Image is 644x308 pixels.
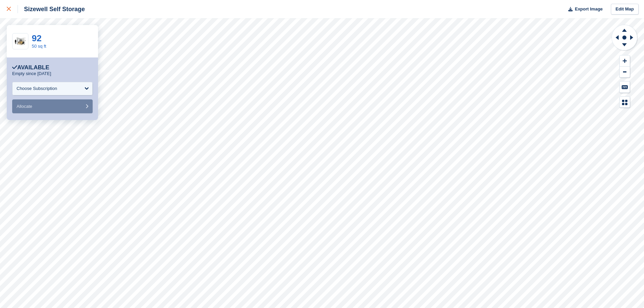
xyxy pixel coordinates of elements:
div: Sizewell Self Storage [18,5,85,13]
button: Allocate [12,99,93,113]
button: Keyboard Shortcuts [620,81,630,93]
button: Zoom In [620,55,630,67]
span: Allocate [17,104,32,109]
button: Map Legend [620,97,630,108]
div: Available [12,64,49,71]
p: Empty since [DATE] [12,71,51,76]
a: Edit Map [611,4,639,15]
span: Export Image [575,6,602,13]
div: Choose Subscription [17,85,57,92]
button: Export Image [564,4,603,15]
a: 92 [32,33,42,43]
button: Zoom Out [620,67,630,78]
a: 50 sq ft [32,44,46,49]
img: 50.jpg [13,35,28,47]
